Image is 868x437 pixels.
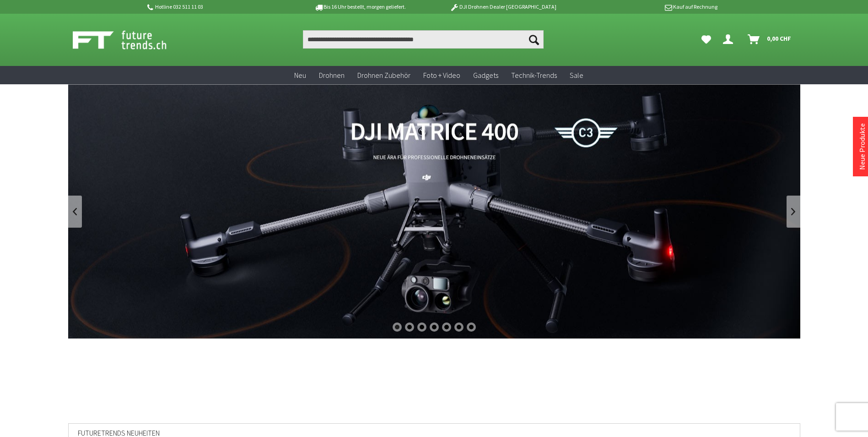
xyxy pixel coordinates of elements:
[719,30,740,49] a: Dein Konto
[73,28,187,51] img: Shop Futuretrends - zur Startseite wechseln
[857,123,867,170] a: Neue Produkte
[405,322,414,332] div: 2
[303,30,544,49] input: Produkt, Marke, Kategorie, EAN, Artikelnummer…
[423,71,460,80] span: Foto + Video
[467,66,505,85] a: Gadgets
[744,30,796,49] a: Warenkorb
[288,66,313,85] a: Neu
[570,71,583,80] span: Sale
[357,71,410,80] span: Drohnen Zubehör
[417,66,467,85] a: Foto + Video
[442,322,451,332] div: 5
[575,1,717,12] p: Kauf auf Rechnung
[767,31,791,46] span: 0,00 CHF
[697,30,716,49] a: Meine Favoriten
[68,84,800,339] a: DJI Matrice 400
[417,322,426,332] div: 3
[319,71,345,80] span: Drohnen
[524,30,544,49] button: Suchen
[146,1,289,12] p: Hotline 032 511 11 03
[505,66,563,85] a: Technik-Trends
[467,322,476,332] div: 7
[454,322,464,332] div: 6
[294,71,306,80] span: Neu
[289,1,431,12] p: Bis 16 Uhr bestellt, morgen geliefert.
[430,322,439,332] div: 4
[313,66,351,85] a: Drohnen
[511,71,557,80] span: Technik-Trends
[473,71,498,80] span: Gadgets
[431,1,574,12] p: DJI Drohnen Dealer [GEOGRAPHIC_DATA]
[351,66,417,85] a: Drohnen Zubehör
[393,322,402,332] div: 1
[563,66,590,85] a: Sale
